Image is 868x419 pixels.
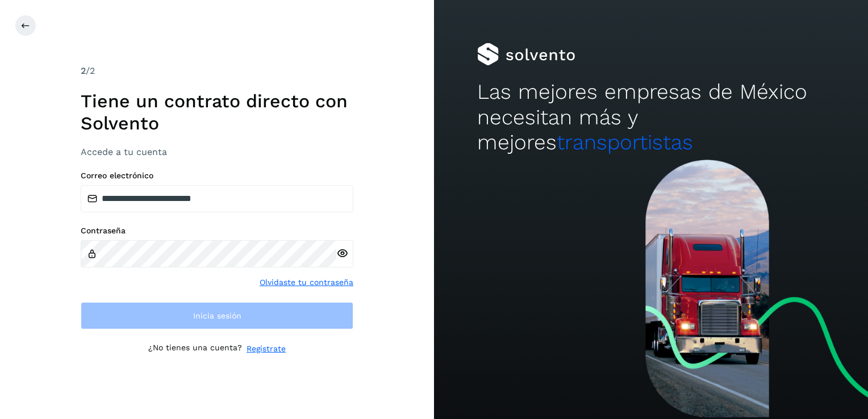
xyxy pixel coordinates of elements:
[247,343,286,355] a: Regístrate
[81,64,353,78] div: /2
[193,312,241,320] span: Inicia sesión
[81,226,353,236] label: Contraseña
[148,343,242,355] p: ¿No tienes una cuenta?
[81,171,353,181] label: Correo electrónico
[81,302,353,329] button: Inicia sesión
[260,276,353,288] a: Olvidaste tu contraseña
[81,65,86,76] span: 2
[557,130,693,154] span: transportistas
[477,79,824,155] h2: Las mejores empresas de México necesitan más y mejores
[81,90,353,134] h1: Tiene un contrato directo con Solvento
[81,146,353,157] h3: Accede a tu cuenta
